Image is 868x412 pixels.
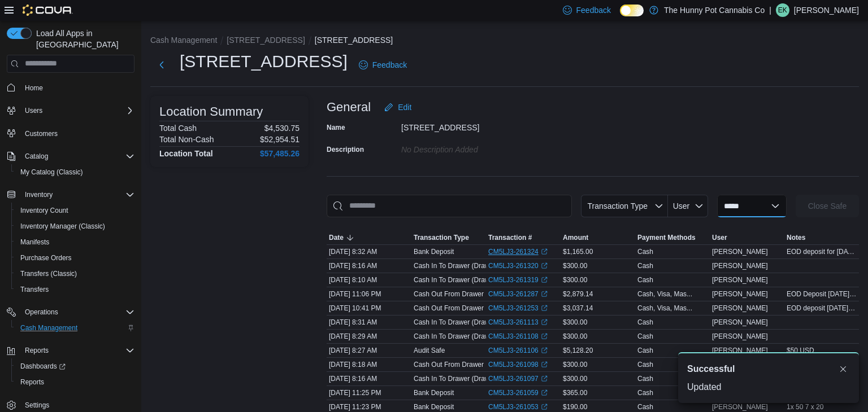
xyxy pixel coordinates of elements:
a: Transfers [16,283,53,296]
button: Date [327,231,411,244]
button: Transaction # [486,231,561,244]
span: Transfers [16,283,134,296]
a: Customers [20,127,62,141]
span: [PERSON_NAME] [712,275,768,284]
button: Transfers [11,282,139,297]
span: Cash Management [20,323,77,332]
a: Transfers (Classic) [16,267,81,280]
span: Users [25,106,42,115]
button: [STREET_ADDRESS] [227,36,305,45]
p: | [769,3,771,17]
div: [DATE] 8:31 AM [327,315,411,329]
button: Transaction Type [411,231,486,244]
span: $300.00 [563,374,587,383]
span: Home [25,84,43,93]
a: CM5LJ3-261320External link [488,261,548,270]
button: Next [150,54,173,76]
button: Operations [2,304,139,320]
a: CM5LJ3-261097External link [488,374,548,383]
span: Load All Apps in [GEOGRAPHIC_DATA] [32,28,134,50]
svg: External link [541,404,548,410]
p: $4,530.75 [264,124,300,133]
span: Payment Methods [637,233,696,242]
p: Audit Safe [414,346,445,355]
nav: An example of EuiBreadcrumbs [150,34,859,48]
div: Cash, Visa, Mas... [637,290,692,299]
a: CM5LJ3-261106External link [488,346,548,355]
a: CM5LJ3-261098External link [488,360,548,369]
button: Inventory [20,188,57,201]
p: $52,954.51 [260,135,300,144]
span: Home [20,81,134,95]
h6: Total Non-Cash [159,135,214,144]
a: Settings [20,398,54,412]
button: Notes [784,231,859,244]
span: Settings [20,398,134,412]
img: Cova [23,5,73,16]
span: Operations [20,305,134,319]
a: Reports [16,375,49,389]
span: Inventory Manager (Classic) [16,220,134,233]
span: Transaction # [488,233,532,242]
button: Catalog [2,148,139,164]
span: [PERSON_NAME] [712,318,768,327]
span: $300.00 [563,332,587,341]
button: Inventory [2,187,139,203]
div: [DATE] 11:25 PM [327,386,411,400]
a: Feedback [354,54,411,76]
div: [DATE] 10:41 PM [327,301,411,315]
a: CM5LJ3-261053External link [488,402,548,411]
span: $300.00 [563,275,587,284]
div: Updated [687,380,850,394]
span: [PERSON_NAME] [712,261,768,270]
span: Transfers [20,285,49,294]
p: Cash Out From Drawer (Drawer 2) [414,290,518,299]
svg: External link [541,262,548,269]
span: Catalog [20,150,134,163]
span: $2,879.14 [563,290,593,299]
p: Cash In To Drawer (Drawer 1) [414,275,504,284]
span: Inventory [25,190,53,199]
button: Close Safe [796,195,859,217]
svg: External link [541,389,548,396]
h4: $57,485.26 [260,149,300,158]
span: Operations [25,308,58,317]
p: Cash In To Drawer (Drawer 2) [414,261,504,270]
button: Inventory Manager (Classic) [11,218,139,234]
svg: External link [541,248,548,255]
p: Cash Out From Drawer (Drawer 1) [414,304,518,313]
span: Reports [20,344,134,357]
button: My Catalog (Classic) [11,164,139,180]
button: Edit [380,96,416,119]
span: Inventory Count [16,204,134,217]
button: Amount [561,231,635,244]
a: CM5LJ3-261319External link [488,275,548,284]
svg: External link [541,305,548,312]
div: [DATE] 8:16 AM [327,259,411,273]
a: Inventory Manager (Classic) [16,220,110,233]
span: Dark Mode [620,16,620,17]
a: CM5LJ3-261108External link [488,332,548,341]
h6: Total Cash [159,124,197,133]
span: Notes [787,233,805,242]
span: User [673,201,690,211]
div: Cash [637,275,653,284]
h4: Location Total [159,149,213,158]
input: Dark Mode [620,5,644,16]
span: Close Safe [808,200,847,212]
span: [PERSON_NAME] [712,247,768,256]
span: Settings [25,401,49,410]
span: Transfers (Classic) [20,269,77,278]
span: EK [778,3,787,17]
span: Customers [25,129,58,138]
a: CM5LJ3-261253External link [488,304,548,313]
button: Cash Management [150,36,217,45]
div: Cash, Visa, Mas... [637,304,692,313]
span: Purchase Orders [16,251,134,265]
span: EOD deposit [DATE] cash 1 $542 [PERSON_NAME] [PERSON_NAME] [787,304,857,313]
button: Inventory Count [11,203,139,218]
svg: External link [541,291,548,297]
div: No Description added [401,141,553,154]
span: Reports [25,346,49,355]
span: Transfers (Classic) [16,267,134,280]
